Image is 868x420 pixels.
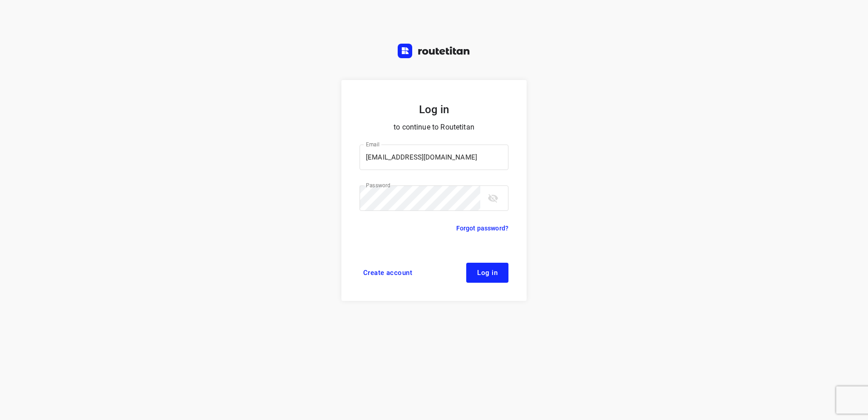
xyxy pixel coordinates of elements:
[456,223,508,234] a: Forgot password?
[363,269,412,276] span: Create account
[466,263,508,283] button: Log in
[484,189,502,207] button: toggle password visibility
[398,44,470,60] a: Routetitan
[360,121,508,134] p: to continue to Routetitan
[360,102,508,117] h5: Log in
[398,44,470,58] img: Routetitan
[477,269,498,276] span: Log in
[360,263,416,283] a: Create account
